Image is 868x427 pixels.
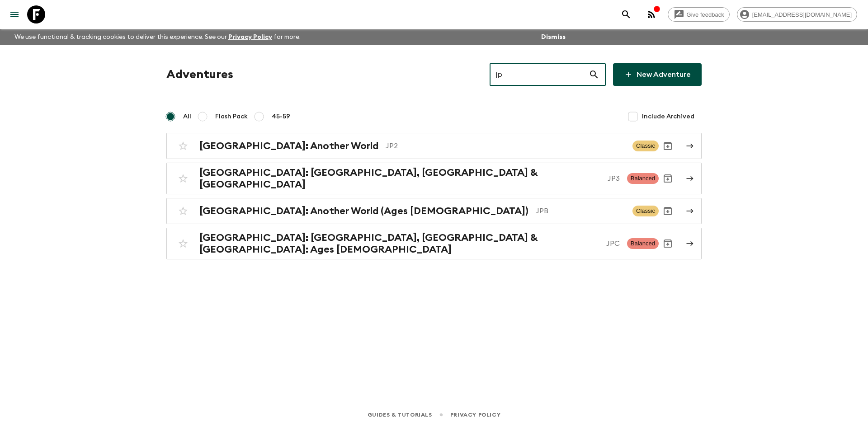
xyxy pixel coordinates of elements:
button: Archive [659,169,677,188]
span: Classic [632,141,659,151]
a: Privacy Policy [228,34,272,40]
button: search adventures [617,5,635,23]
input: e.g. AR1, Argentina [490,62,589,87]
p: JPB [536,206,625,216]
button: Archive [659,137,677,155]
a: [GEOGRAPHIC_DATA]: Another World (Ages [DEMOGRAPHIC_DATA])JPBClassicArchive [166,198,702,224]
span: All [183,112,191,121]
span: Classic [632,206,659,216]
span: 45-59 [272,112,290,121]
a: Privacy Policy [450,410,500,420]
span: Flash Pack [215,112,248,121]
span: Give feedback [682,11,729,18]
p: JP2 [386,141,625,151]
span: Balanced [627,238,659,249]
h2: [GEOGRAPHIC_DATA]: Another World (Ages [DEMOGRAPHIC_DATA]) [199,205,528,217]
button: menu [5,5,24,23]
div: [EMAIL_ADDRESS][DOMAIN_NAME] [737,7,857,22]
a: Give feedback [668,7,730,22]
p: JP3 [608,173,620,184]
a: [GEOGRAPHIC_DATA]: Another WorldJP2ClassicArchive [166,133,702,159]
a: Guides & Tutorials [368,410,432,420]
span: [EMAIL_ADDRESS][DOMAIN_NAME] [747,11,857,18]
p: We use functional & tracking cookies to deliver this experience. See our for more. [11,29,304,45]
h2: [GEOGRAPHIC_DATA]: [GEOGRAPHIC_DATA], [GEOGRAPHIC_DATA] & [GEOGRAPHIC_DATA] [199,167,600,190]
button: Dismiss [539,31,568,43]
a: [GEOGRAPHIC_DATA]: [GEOGRAPHIC_DATA], [GEOGRAPHIC_DATA] & [GEOGRAPHIC_DATA]: Ages [DEMOGRAPHIC_DA... [166,228,702,259]
span: Balanced [627,173,659,184]
h2: [GEOGRAPHIC_DATA]: Another World [199,140,378,152]
button: Archive [659,235,677,253]
h1: Adventures [166,66,233,84]
a: New Adventure [613,63,702,86]
a: [GEOGRAPHIC_DATA]: [GEOGRAPHIC_DATA], [GEOGRAPHIC_DATA] & [GEOGRAPHIC_DATA]JP3BalancedArchive [166,163,702,194]
span: Include Archived [642,112,694,121]
button: Archive [659,202,677,220]
h2: [GEOGRAPHIC_DATA]: [GEOGRAPHIC_DATA], [GEOGRAPHIC_DATA] & [GEOGRAPHIC_DATA]: Ages [DEMOGRAPHIC_DATA] [199,232,599,255]
p: JPC [606,238,620,249]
